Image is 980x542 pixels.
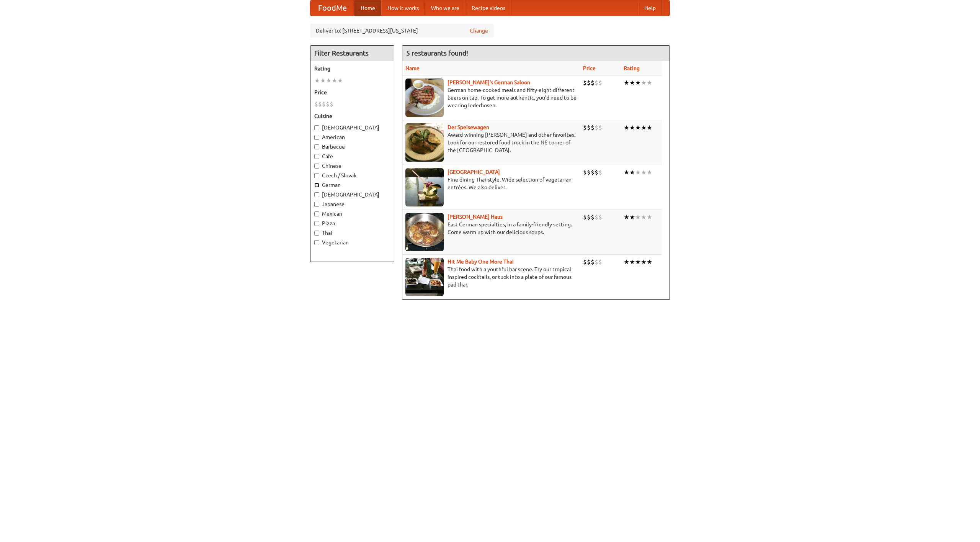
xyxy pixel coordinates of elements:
li: $ [587,258,591,266]
label: American [314,133,390,141]
input: American [314,135,319,140]
img: kohlhaus.jpg [405,213,444,251]
li: ★ [314,76,320,85]
input: Mexican [314,211,319,216]
h5: Cuisine [314,112,390,120]
li: $ [330,100,333,108]
h5: Rating [314,65,390,72]
li: $ [591,213,595,221]
li: ★ [641,213,647,221]
input: Japanese [314,202,319,207]
li: ★ [635,79,641,87]
a: [PERSON_NAME] Haus [448,214,503,220]
a: Der Speisewagen [448,124,489,130]
li: $ [587,168,591,177]
input: German [314,183,319,188]
li: ★ [624,168,629,177]
p: Thai food with a youthful bar scene. Try our tropical inspired cocktails, or tuck into a plate of... [405,265,577,288]
li: $ [326,100,330,108]
input: Barbecue [314,144,319,149]
label: [DEMOGRAPHIC_DATA] [314,191,390,198]
li: $ [583,79,587,87]
li: ★ [647,213,652,221]
input: Vegetarian [314,240,319,245]
li: ★ [641,258,647,266]
li: $ [598,213,602,221]
label: Mexican [314,210,390,218]
a: [PERSON_NAME]'s German Saloon [448,79,530,85]
input: Pizza [314,221,319,226]
input: [DEMOGRAPHIC_DATA] [314,192,319,197]
img: speisewagen.jpg [405,123,444,162]
h4: Filter Restaurants [310,46,394,61]
li: $ [598,123,602,132]
li: $ [583,123,587,132]
li: $ [587,123,591,132]
li: $ [322,100,326,108]
li: ★ [624,79,629,87]
li: ★ [624,123,629,132]
a: Hit Me Baby One More Thai [448,259,514,265]
li: $ [595,258,598,266]
p: Award-winning [PERSON_NAME] and other favorites. Look for our restored food truck in the NE corne... [405,131,577,154]
p: German home-cooked meals and fifty-eight different beers on tap. To get more authentic, you'd nee... [405,86,577,109]
li: ★ [629,168,635,177]
label: Cafe [314,152,390,160]
label: [DEMOGRAPHIC_DATA] [314,124,390,131]
li: $ [314,100,318,108]
h5: Price [314,88,390,96]
li: ★ [647,258,652,266]
li: ★ [629,258,635,266]
li: $ [598,79,602,87]
a: [GEOGRAPHIC_DATA] [448,169,500,175]
a: How it works [381,0,425,16]
li: ★ [624,213,629,221]
input: Thai [314,231,319,236]
li: $ [595,123,598,132]
li: $ [595,213,598,221]
li: ★ [635,213,641,221]
li: ★ [647,123,652,132]
li: ★ [629,213,635,221]
a: Help [638,0,662,16]
label: Japanese [314,200,390,208]
input: Cafe [314,154,319,159]
li: ★ [629,79,635,87]
li: $ [583,258,587,266]
a: Price [583,65,596,71]
li: $ [595,168,598,177]
li: $ [587,79,591,87]
label: Barbecue [314,143,390,151]
li: $ [598,258,602,266]
a: FoodMe [310,0,354,16]
li: $ [587,213,591,221]
img: babythai.jpg [405,258,444,296]
p: East German specialties, in a family-friendly setting. Come warm up with our delicious soups. [405,221,577,236]
a: Recipe videos [465,0,511,16]
input: Czech / Slovak [314,173,319,178]
label: Czech / Slovak [314,172,390,179]
li: $ [598,168,602,177]
li: ★ [641,79,647,87]
a: Rating [624,65,640,71]
label: Thai [314,229,390,237]
label: Vegetarian [314,239,390,246]
li: ★ [629,123,635,132]
img: satay.jpg [405,168,444,206]
li: ★ [624,258,629,266]
p: Fine dining Thai-style. Wide selection of vegetarian entrées. We also deliver. [405,176,577,191]
li: ★ [635,168,641,177]
li: $ [591,258,595,266]
li: ★ [635,258,641,266]
li: $ [318,100,322,108]
a: Home [354,0,381,16]
li: ★ [635,123,641,132]
img: esthers.jpg [405,79,444,117]
label: German [314,181,390,189]
li: $ [595,79,598,87]
li: ★ [320,76,326,85]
